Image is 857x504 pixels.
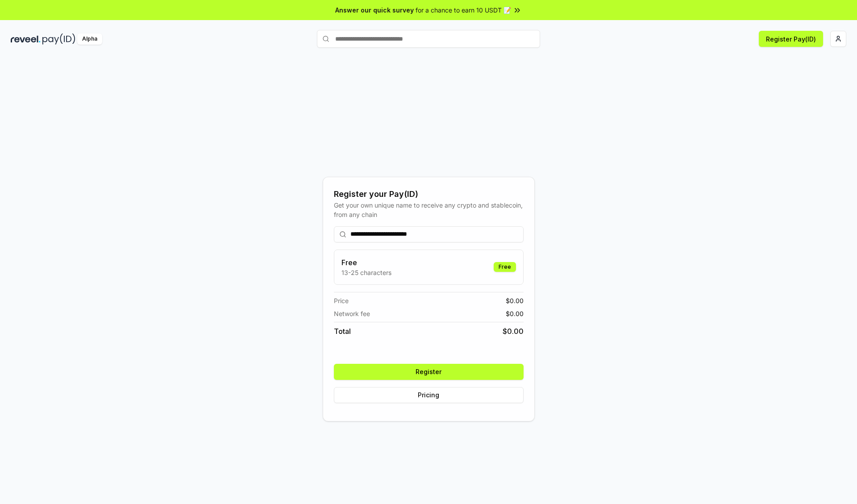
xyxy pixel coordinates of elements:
[334,364,524,380] button: Register
[334,296,349,305] span: Price
[334,326,351,337] span: Total
[335,5,414,15] span: Answer our quick survey
[494,262,516,272] div: Free
[506,296,524,305] span: $ 0.00
[334,188,524,200] div: Register your Pay(ID)
[759,31,823,47] button: Register Pay(ID)
[334,387,524,403] button: Pricing
[341,268,391,277] p: 13-25 characters
[11,33,41,45] img: reveel_dark
[77,33,102,45] div: Alpha
[334,309,370,318] span: Network fee
[42,33,75,45] img: pay_id
[416,5,511,15] span: for a chance to earn 10 USDT 📝
[341,257,391,268] h3: Free
[506,309,524,318] span: $ 0.00
[334,200,524,219] div: Get your own unique name to receive any crypto and stablecoin, from any chain
[503,326,524,337] span: $ 0.00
